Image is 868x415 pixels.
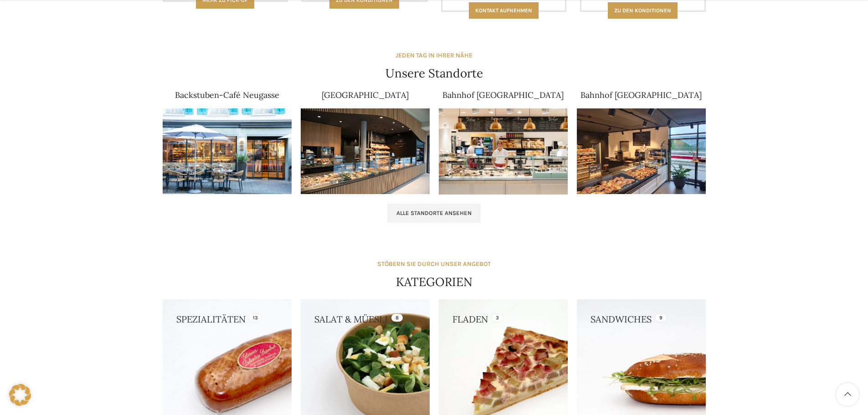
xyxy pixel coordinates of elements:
a: Bahnhof [GEOGRAPHIC_DATA] [442,90,564,100]
span: Kontakt aufnehmen [475,7,532,14]
h4: Unsere Standorte [385,65,483,82]
a: Backstuben-Café Neugasse [175,90,279,100]
a: Scroll to top button [836,383,859,406]
span: Zu den konditionen [614,7,671,14]
a: Bahnhof [GEOGRAPHIC_DATA] [580,90,702,100]
span: Alle Standorte ansehen [396,210,472,217]
a: Zu den konditionen [608,2,678,19]
div: STÖBERN SIE DURCH UNSER ANGEBOT [377,259,491,269]
a: Kontakt aufnehmen [469,2,539,19]
a: [GEOGRAPHIC_DATA] [322,90,409,100]
h4: KATEGORIEN [396,274,473,290]
div: JEDEN TAG IN IHRER NÄHE [395,51,473,61]
a: Alle Standorte ansehen [387,204,481,223]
